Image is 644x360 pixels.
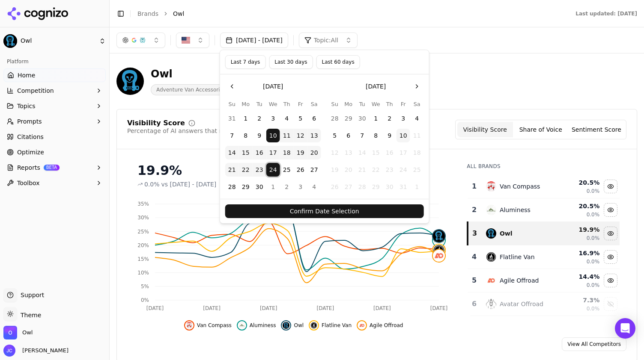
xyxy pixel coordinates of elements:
[137,9,558,18] nav: breadcrumb
[239,146,253,159] button: Monday, September 15th, 2025, selected
[468,269,620,292] tr: 5agile offroadAgile Offroad14.4%0.0%Hide agile offroad data
[17,117,42,126] span: Prompts
[253,163,266,177] button: Tuesday, September 23rd, 2025, selected
[587,305,600,312] span: 0.0%
[184,320,232,330] button: Hide van compass data
[358,322,365,329] img: agile offroad
[239,163,253,177] button: Monday, September 22nd, 2025, selected
[266,129,280,142] button: Wednesday, September 10th, 2025, selected
[137,229,149,235] tspan: 25%
[604,180,617,193] button: Hide van compass data
[3,161,106,174] button: ReportsBETA
[17,133,44,141] span: Citations
[239,180,253,194] button: Monday, September 29th, 2025
[260,305,277,311] tspan: [DATE]
[587,188,600,195] span: 0.0%
[355,129,369,142] button: Tuesday, October 7th, 2025
[373,305,391,311] tspan: [DATE]
[253,180,266,194] button: Tuesday, September 30th, 2025
[369,100,383,108] th: Wednesday
[3,345,15,357] img: Jeff Clemishaw
[500,229,513,238] div: Owl
[280,180,294,194] button: Thursday, October 2nd, 2025
[316,55,360,69] button: Last 60 days
[197,322,232,329] span: Van Compass
[294,146,307,159] button: Friday, September 19th, 2025, selected
[17,86,54,95] span: Competition
[500,182,540,191] div: Van Compass
[355,100,369,108] th: Tuesday
[468,175,620,198] tr: 1van compassVan Compass20.5%0.0%Hide van compass data
[294,163,307,177] button: Friday, September 26th, 2025
[472,228,477,239] div: 3
[467,163,620,170] div: All Brands
[253,112,266,125] button: Tuesday, September 2nd, 2025
[137,215,149,221] tspan: 30%
[486,299,496,309] img: avatar offroad
[500,253,535,261] div: Flatline Van
[294,112,307,125] button: Friday, September 5th, 2025
[116,68,144,95] img: Owl
[137,242,149,248] tspan: 20%
[225,163,239,177] button: Sunday, September 21st, 2025, selected
[17,312,41,319] span: Theme
[397,129,410,142] button: Today, Friday, October 10th, 2025
[342,100,355,108] th: Monday
[137,201,149,207] tspan: 35%
[3,99,106,113] button: Topics
[17,291,44,299] span: Support
[471,205,477,215] div: 2
[3,326,33,339] button: Open organization switcher
[468,245,620,269] tr: 4flatline vanFlatline Van16.9%0.0%Hide flatline van data
[587,211,600,218] span: 0.0%
[266,112,280,125] button: Wednesday, September 3rd, 2025
[253,129,266,142] button: Tuesday, September 9th, 2025
[22,329,33,336] span: Owl
[137,256,149,262] tspan: 15%
[239,129,253,142] button: Monday, September 8th, 2025
[18,71,35,80] span: Home
[410,112,424,125] button: Saturday, October 4th, 2025
[471,299,477,309] div: 6
[328,112,342,125] button: Sunday, September 28th, 2025
[280,100,294,108] th: Thursday
[21,37,95,45] span: Owl
[3,115,106,128] button: Prompts
[280,163,294,177] button: Thursday, September 25th, 2025
[357,320,403,330] button: Hide agile offroad data
[467,175,620,316] div: Data table
[317,305,334,311] tspan: [DATE]
[220,32,288,48] button: [DATE] - [DATE]
[266,180,280,194] button: Wednesday, October 1st, 2025
[355,112,369,125] button: Tuesday, September 30th, 2025
[3,145,106,159] a: Optimize
[370,322,403,329] span: Agile Offroad
[397,112,410,125] button: Friday, October 3rd, 2025
[294,180,307,194] button: Friday, October 3rd, 2025
[486,228,496,239] img: owl
[269,55,313,69] button: Last 30 days
[500,206,531,214] div: Aluminess
[307,163,321,177] button: Saturday, September 27th, 2025
[280,129,294,142] button: Thursday, September 11th, 2025, selected
[307,112,321,125] button: Saturday, September 6th, 2025
[127,127,279,135] div: Percentage of AI answers that mention your brand
[615,318,635,339] div: Open Intercom Messenger
[468,222,620,245] tr: 3owlOwl19.9%0.0%Hide owl data
[266,146,280,159] button: Wednesday, September 17th, 2025, selected
[457,122,513,137] button: Visibility Score
[225,129,239,142] button: Sunday, September 7th, 2025
[239,100,253,108] th: Monday
[225,204,424,218] button: Confirm Date Selection
[225,80,239,93] button: Go to the Previous Month
[328,100,342,108] th: Sunday
[307,100,321,108] th: Saturday
[383,112,397,125] button: Thursday, October 2nd, 2025
[17,179,40,187] span: Toolbox
[3,326,17,339] img: Owl
[137,163,450,178] div: 19.9%
[433,250,445,262] img: agile offroad
[310,322,317,329] img: flatline van
[433,245,445,257] img: flatline van
[307,129,321,142] button: Saturday, September 13th, 2025, selected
